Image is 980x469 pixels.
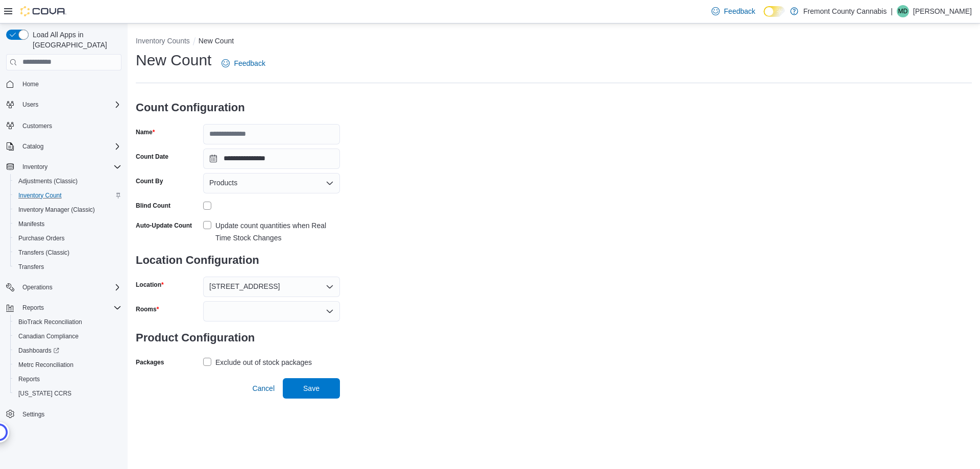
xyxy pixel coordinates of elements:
[22,163,47,171] span: Inventory
[10,315,126,329] button: BioTrack Reconciliation
[215,356,312,368] div: Exclude out of stock packages
[14,344,121,357] span: Dashboards
[18,98,42,111] button: Users
[18,408,48,421] a: Settings
[10,174,126,188] button: Adjustments (Classic)
[18,78,43,90] a: Home
[10,358,126,372] button: Metrc Reconciliation
[18,375,40,383] span: Reports
[22,283,53,291] span: Operations
[22,101,38,109] span: Users
[136,244,340,277] h3: Location Configuration
[913,5,972,17] p: [PERSON_NAME]
[18,281,121,293] span: Operations
[136,305,159,313] label: Rooms
[2,301,126,315] button: Reports
[22,80,39,88] span: Home
[14,359,78,371] a: Metrc Reconciliation
[18,191,62,200] span: Inventory Count
[14,232,69,244] a: Purchase Orders
[199,37,234,45] button: New Count
[14,316,86,328] a: BioTrack Reconciliation
[18,161,121,173] span: Inventory
[14,189,66,202] a: Inventory Count
[2,97,126,112] button: Users
[326,179,334,187] button: Open list of options
[136,50,211,70] h1: New Count
[10,203,126,217] button: Inventory Manager (Classic)
[14,232,121,244] span: Purchase Orders
[14,246,73,259] a: Transfers (Classic)
[136,153,168,161] label: Count Date
[14,204,121,216] span: Inventory Manager (Classic)
[14,246,121,259] span: Transfers (Classic)
[10,245,126,260] button: Transfers (Classic)
[14,218,48,230] a: Manifests
[10,260,126,274] button: Transfers
[14,373,44,385] a: Reports
[18,140,121,153] span: Catalog
[303,383,320,393] span: Save
[18,302,48,314] button: Reports
[2,77,126,91] button: Home
[22,304,44,312] span: Reports
[136,322,340,354] h3: Product Configuration
[14,387,121,400] span: Washington CCRS
[10,188,126,203] button: Inventory Count
[2,118,126,133] button: Customers
[18,347,59,355] span: Dashboards
[2,139,126,154] button: Catalog
[18,161,52,173] button: Inventory
[22,122,52,130] span: Customers
[22,142,43,151] span: Catalog
[14,175,121,187] span: Adjustments (Classic)
[897,5,909,17] div: Megan Dame
[14,330,83,342] a: Canadian Compliance
[209,280,280,292] span: [STREET_ADDRESS]
[18,98,121,111] span: Users
[136,281,164,289] label: Location
[18,332,79,340] span: Canadian Compliance
[10,329,126,343] button: Canadian Compliance
[18,206,95,214] span: Inventory Manager (Classic)
[2,160,126,174] button: Inventory
[14,316,121,328] span: BioTrack Reconciliation
[248,378,279,399] button: Cancel
[18,302,121,314] span: Reports
[10,372,126,386] button: Reports
[136,358,164,366] label: Packages
[326,283,334,291] button: Open list of options
[14,218,121,230] span: Manifests
[283,378,340,399] button: Save
[10,217,126,231] button: Manifests
[136,37,190,45] button: Inventory Counts
[18,249,69,257] span: Transfers (Classic)
[14,261,48,273] a: Transfers
[136,36,972,48] nav: An example of EuiBreadcrumbs
[2,407,126,422] button: Settings
[707,1,759,21] a: Feedback
[10,231,126,245] button: Purchase Orders
[18,220,44,228] span: Manifests
[18,318,82,326] span: BioTrack Reconciliation
[18,281,57,293] button: Operations
[18,263,44,271] span: Transfers
[18,361,73,369] span: Metrc Reconciliation
[18,119,121,132] span: Customers
[203,149,340,169] input: Press the down key to open a popover containing a calendar.
[14,344,63,357] a: Dashboards
[22,410,44,418] span: Settings
[209,177,237,189] span: Products
[14,330,121,342] span: Canadian Compliance
[18,78,121,90] span: Home
[136,91,340,124] h3: Count Configuration
[20,6,66,16] img: Cova
[724,6,755,16] span: Feedback
[18,234,65,242] span: Purchase Orders
[14,189,121,202] span: Inventory Count
[29,30,121,50] span: Load All Apps in [GEOGRAPHIC_DATA]
[215,219,340,244] div: Update count quantities when Real Time Stock Changes
[10,386,126,401] button: [US_STATE] CCRS
[136,202,170,210] div: Blind Count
